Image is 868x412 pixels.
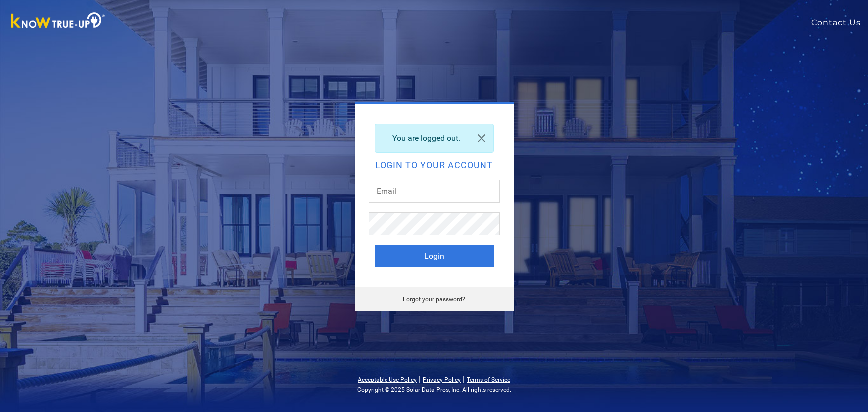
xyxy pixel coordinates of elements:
span: | [419,374,421,384]
h2: Login to your account [375,161,494,170]
a: Terms of Service [467,376,510,383]
a: Privacy Policy [423,376,461,383]
span: | [463,374,465,384]
div: You are logged out. [375,124,494,153]
a: Close [470,124,493,152]
a: Contact Us [811,17,868,29]
input: Email [369,180,500,203]
a: Acceptable Use Policy [358,376,417,383]
button: Login [375,245,494,267]
a: Forgot your password? [403,296,465,303]
img: Know True-Up [6,10,110,33]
